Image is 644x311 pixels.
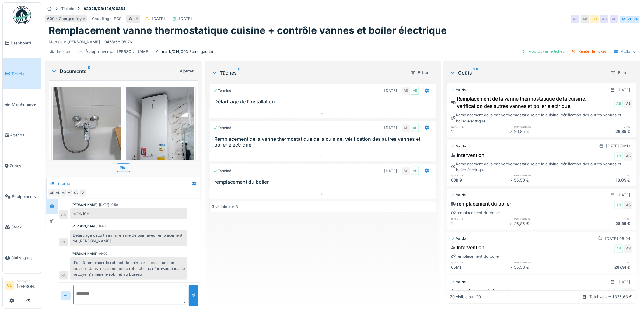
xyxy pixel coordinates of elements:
[451,236,466,241] div: Validé
[451,221,510,227] div: 1
[614,244,623,253] div: AB
[473,69,478,76] sup: 20
[626,15,634,23] div: YE
[213,168,232,174] div: Terminé
[573,264,633,270] div: 287,91 €
[514,129,574,134] div: 26,85 €
[11,255,39,261] span: Statistiques
[61,6,74,12] div: Tickets
[451,244,485,251] div: Intervention
[51,68,170,75] div: Documents
[72,203,98,207] div: [PERSON_NAME]
[117,163,130,172] div: Plus
[57,181,70,186] div: Interne
[59,238,68,246] div: PA
[618,279,631,285] div: [DATE]
[624,152,633,161] div: AS
[215,136,434,148] h3: Remplacement de la vanne thermostatique de la cuisine, vérification des autres vannes et boiler é...
[12,194,39,200] span: Équipements
[514,217,574,221] h6: prix unitaire
[514,173,574,177] h6: prix unitaire
[53,87,121,178] img: gudc9y832lq8gi3gms94rmo3z013
[384,168,397,174] div: [DATE]
[618,87,631,93] div: [DATE]
[589,294,632,300] div: Total validé: 1 325,68 €
[213,125,232,131] div: Terminé
[573,173,633,177] h6: total
[49,37,637,45] div: Monsieur [PERSON_NAME] - 0478/68.95.76
[514,221,574,227] div: 26,85 €
[3,150,41,181] a: Zones
[451,144,466,149] div: Validé
[451,193,466,198] div: Validé
[72,251,98,256] div: [PERSON_NAME]
[600,15,609,23] div: AB
[614,152,623,161] div: AB
[59,271,68,280] div: PA
[72,224,98,228] div: [PERSON_NAME]
[3,58,41,89] a: Tickets
[99,203,118,207] div: [DATE] 10:50
[510,221,514,227] div: ×
[411,167,419,175] div: AB
[571,15,579,23] div: AB
[170,67,196,75] div: Ajouter
[54,189,62,197] div: AB
[624,288,633,296] div: YE
[611,47,638,56] div: Actions
[81,6,128,12] strong: #2025/08/146/06364
[451,173,510,177] h6: quantité
[510,264,514,270] div: ×
[514,264,574,270] div: 55,50 €
[573,177,633,183] div: 18,05 €
[59,210,68,219] div: AB
[573,125,633,129] h6: total
[402,87,410,95] div: AB
[3,181,41,212] a: Équipements
[624,244,633,253] div: AS
[99,251,107,256] div: 09:06
[57,49,72,55] div: Incident
[126,87,194,178] img: 47mopy863wt464goiq7bm7nnll3l
[17,279,39,283] div: Manager
[450,294,481,300] div: 20 visible sur 20
[569,47,609,55] div: Rejeter le ticket
[5,279,39,293] a: CB Manager[PERSON_NAME]
[60,189,68,197] div: AS
[402,167,410,175] div: AS
[215,179,434,185] h3: remplacement du boiler
[614,100,623,108] div: AB
[213,88,232,93] div: Terminé
[605,236,631,242] div: [DATE] 08:24
[519,47,566,55] div: Approuver le ticket
[451,217,510,221] h6: quantité
[49,25,447,36] h1: Remplacement vanne thermostatique cuisine + contrôle vannes et boiler électrique
[451,151,485,159] div: Intervention
[573,221,633,227] div: 26,85 €
[212,204,238,210] div: 3 visible sur 3
[618,192,631,198] div: [DATE]
[608,68,632,77] div: Filtrer
[3,120,41,150] a: Agenda
[573,217,633,221] h6: total
[620,15,628,23] div: AS
[408,68,431,77] div: Filtrer
[47,16,85,22] div: 600 - Charges foyer
[451,95,613,110] div: Remplacement de la vanne thermostatique de la cuisine, vérification des autres vannes et boiler é...
[451,210,500,216] div: remplacement du boiler
[451,177,510,183] div: 00h19
[215,99,434,104] h3: Détartrage de l'installation
[614,288,623,296] div: AB
[384,88,397,94] div: [DATE]
[78,189,87,197] div: PA
[48,189,56,197] div: CB
[12,101,39,107] span: Maintenance
[573,260,633,264] h6: total
[451,112,633,124] div: Remplacement de la vanne thermostatique de la cuisine, vérification des autres vannes et boiler é...
[624,201,633,209] div: AS
[451,200,511,207] div: remplacement du boiler
[581,15,589,23] div: AB
[11,224,39,230] span: Stock
[88,68,90,75] sup: 8
[92,16,121,22] div: Chauffage, ECS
